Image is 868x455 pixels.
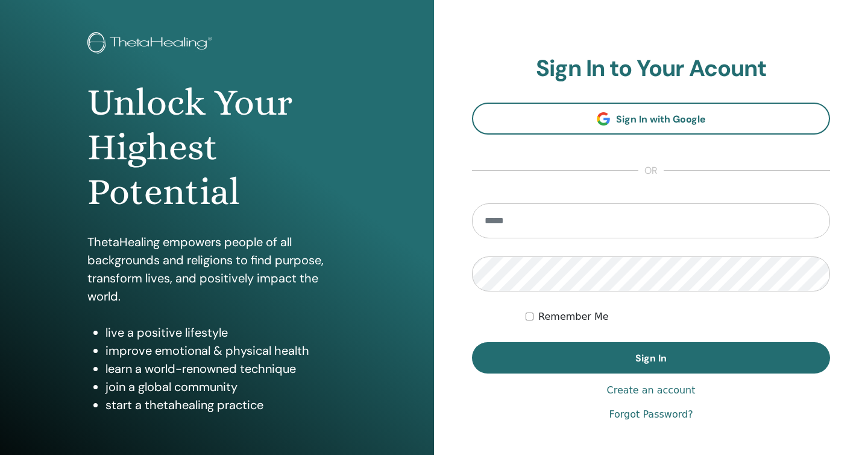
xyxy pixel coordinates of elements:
li: live a positive lifestyle [105,323,347,342]
div: Keep me authenticated indefinitely or until I manually logout [526,310,830,324]
span: or [638,164,664,178]
li: join a global community [105,378,347,396]
li: start a thetahealing practice [105,396,347,414]
h2: Sign In to Your Acount [472,55,830,83]
h1: Unlock Your Highest Potential [87,80,347,215]
span: Sign In with Google [616,113,706,126]
a: Create an account [606,383,695,398]
label: Remember Me [538,310,609,324]
p: ThetaHealing empowers people of all backgrounds and religions to find purpose, transform lives, a... [87,233,347,305]
span: Sign In [635,352,667,364]
li: learn a world-renowned technique [105,360,347,378]
li: improve emotional & physical health [105,342,347,360]
a: Sign In with Google [472,103,830,135]
a: Forgot Password? [609,407,693,422]
button: Sign In [472,342,830,374]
